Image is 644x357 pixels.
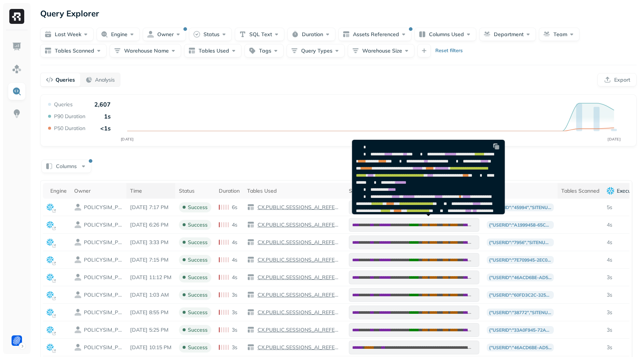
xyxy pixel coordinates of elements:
p: POLICYSIM_PROD [84,344,123,351]
p: POLICYSIM_PROD [84,309,123,316]
div: Time [130,187,171,195]
p: Aug 21, 2025 3:33 PM [130,239,171,246]
div: Status [179,187,211,195]
img: Assets [12,64,22,74]
p: {"userId":"a1999458-65cd-4d70-a419-6b57585a12ca","siteNumber":806,"email":"[EMAIL_ADDRESS][DOMAIN... [487,221,554,229]
p: POLICYSIM_PROD [84,204,123,211]
img: owner [74,203,82,211]
img: table [247,291,255,298]
button: Assets Referenced [338,28,411,41]
button: Columns [41,159,91,173]
p: success [188,221,208,228]
p: {"userId":"38772","siteNumber":17511,"email":"[PERSON_NAME][EMAIL_ADDRESS][DOMAIN_NAME]"} [487,309,554,316]
p: {"userId":"46acd6be-ad56-4c25-90f6-10d4cb7f6d37","siteNumber":7443,"email":"[EMAIL_ADDRESS][DOMAI... [487,344,554,351]
p: 6s [232,204,237,211]
p: {"userId":"45994","siteNumber":149,"email":"[PERSON_NAME][EMAIL_ADDRESS][PERSON_NAME][DOMAIN_NAME]"} [487,203,554,211]
img: owner [74,256,82,263]
img: table [247,203,255,211]
button: Warehouse Name [110,44,181,57]
img: Ryft [9,9,24,24]
p: 4s [232,239,237,246]
button: Duration [287,28,335,41]
button: Tables Scanned [40,44,107,57]
p: Queries [54,101,73,108]
img: owner [74,344,82,351]
p: Aug 21, 2025 8:55 PM [130,309,171,316]
p: Aug 21, 2025 10:15 PM [130,344,171,351]
div: Duration [219,187,240,195]
p: 4s [232,256,237,263]
p: Query Explorer [40,7,99,20]
p: CX.PUBLIC.SESSIONS_AI_REFERRAL [256,344,341,351]
a: CX.PUBLIC.SESSIONS_AI_REFERRAL [255,274,341,281]
img: table [247,274,255,281]
img: table [247,256,255,263]
p: 3s [232,291,237,298]
img: owner [74,221,82,228]
a: CX.PUBLIC.SESSIONS_AI_REFERRAL [255,326,341,334]
button: Last week [40,28,94,41]
p: success [188,326,208,334]
p: success [188,309,208,316]
img: owner [74,238,82,246]
p: Aug 21, 2025 7:15 PM [130,256,171,263]
img: owner [74,309,82,316]
img: Query Explorer [12,86,22,96]
p: CX.PUBLIC.SESSIONS_AI_REFERRAL [256,291,341,298]
p: Aug 21, 2025 11:12 PM [130,274,171,281]
p: {"userId":"33a0f945-72a6-4838-a556-b8c00d1edaed","siteNumber":223,"email":"[PERSON_NAME][EMAIL_AD... [487,326,554,334]
p: CX.PUBLIC.SESSIONS_AI_REFERRAL [256,239,341,246]
p: Analysis [95,76,115,83]
tspan: [DATE] [121,137,134,142]
p: 1s [104,113,111,120]
a: CX.PUBLIC.SESSIONS_AI_REFERRAL [255,221,341,228]
p: P90 Duration [54,113,85,120]
a: CX.PUBLIC.SESSIONS_AI_REFERRAL [255,309,341,316]
tspan: [DATE] [607,137,621,142]
button: Status [189,28,232,41]
button: Columns Used [414,28,476,41]
div: Owner [74,187,123,195]
div: Tables Scanned [561,187,599,195]
button: Export [597,73,637,86]
button: Engine [97,28,140,41]
p: success [188,204,208,211]
p: success [188,239,208,246]
img: table [247,326,255,334]
p: POLICYSIM_PROD [84,274,123,281]
p: 3s [232,326,237,334]
p: 3s [232,344,237,351]
button: Tags [244,44,284,57]
img: Dashboard [12,42,22,51]
img: Insights [12,109,22,119]
a: CX.PUBLIC.SESSIONS_AI_REFERRAL [255,344,341,351]
button: Tables Used [184,44,241,57]
p: Reset filters [435,47,463,54]
img: table [247,309,255,316]
p: 4s [232,274,237,281]
img: owner [74,326,82,334]
p: Aug 21, 2025 6:26 PM [130,221,171,228]
img: owner [74,274,82,281]
p: P50 Duration [54,125,85,132]
p: CX.PUBLIC.SESSIONS_AI_REFERRAL [256,326,341,334]
a: CX.PUBLIC.SESSIONS_AI_REFERRAL [255,239,341,246]
p: {"userId":"46acd6be-ad56-4c25-90f6-10d4cb7f6d37","siteNumber":7443,"email":"[EMAIL_ADDRESS][DOMAI... [487,274,554,281]
a: CX.PUBLIC.SESSIONS_AI_REFERRAL [255,291,341,298]
div: Engine [50,187,67,195]
button: Warehouse Size [348,44,414,57]
p: {"userId":"7e709945-2ec0-4903-8495-8c02b31e3b8c","siteNumber":223,"email":"[EMAIL_ADDRESS][DOMAIN... [487,256,554,264]
img: table [247,238,255,246]
p: 4s [232,221,237,228]
button: Department [479,28,536,41]
img: table [247,344,255,351]
p: CX.PUBLIC.SESSIONS_AI_REFERRAL [256,309,341,316]
p: success [188,344,208,351]
img: table [247,221,255,228]
p: Aug 21, 2025 5:25 PM [130,326,171,334]
p: <1s [100,124,111,132]
img: Forter [12,335,22,346]
p: success [188,256,208,263]
div: Tables Used [247,187,341,195]
p: POLICYSIM_PROD [84,326,123,334]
